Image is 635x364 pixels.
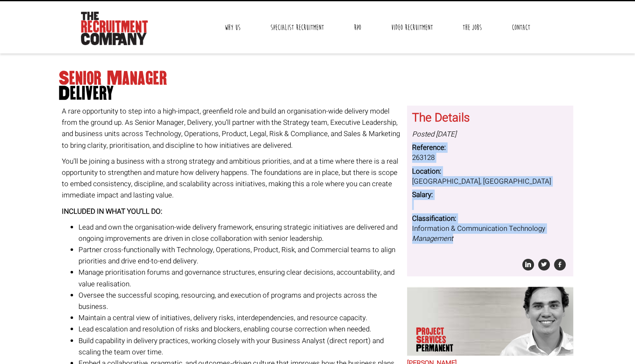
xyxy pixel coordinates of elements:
[456,17,488,38] a: The Jobs
[78,312,401,324] li: Maintain a central view of initiatives, delivery risks, interdependencies, and resource capacity.
[62,106,401,151] p: A rare opportunity to step into a high-impact, greenfield role and build an organisation-wide del...
[412,214,568,224] dt: Classification:
[412,143,568,153] dt: Reference:
[78,290,401,312] li: Oversee the successful scoping, resourcing, and execution of programs and projects across the bus...
[59,86,577,101] span: Delivery
[412,233,453,244] i: Management
[78,244,401,267] li: Partner cross-functionally with Technology, Operations, Product, Risk, and Commercial teams to al...
[416,327,474,352] p: Project Services
[78,324,401,335] li: Lead escalation and resolution of risks and blockers, enabling course correction when needed.
[385,17,439,38] a: Video Recruitment
[78,335,401,358] li: Build capability in delivery practices, working closely with your Business Analyst (direct report...
[412,129,456,139] i: Posted [DATE]
[78,267,401,289] li: Manage prioritisation forums and governance structures, ensuring clear decisions, accountability,...
[348,17,367,38] a: RPO
[412,153,568,163] dd: 263128
[412,167,568,177] dt: Location:
[412,177,568,187] dd: [GEOGRAPHIC_DATA], [GEOGRAPHIC_DATA]
[78,222,401,244] li: Lead and own the organisation-wide delivery framework, ensuring strategic initiatives are deliver...
[493,287,573,356] img: Sam McKay does Project Services Permanent
[218,17,247,38] a: Why Us
[62,156,401,201] p: You’ll be joining a business with a strong strategy and ambitious priorities, and at a time where...
[264,17,330,38] a: Specialist Recruitment
[59,71,577,101] h1: Senior Manager
[506,17,536,38] a: Contact
[62,206,162,217] strong: INCLUDED IN WHAT YOU’LL DO:
[412,112,568,125] h3: The Details
[81,12,148,45] img: The Recruitment Company
[416,344,474,352] span: Permanent
[412,224,568,244] dd: Information & Communication Technology
[412,190,568,200] dt: Salary:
